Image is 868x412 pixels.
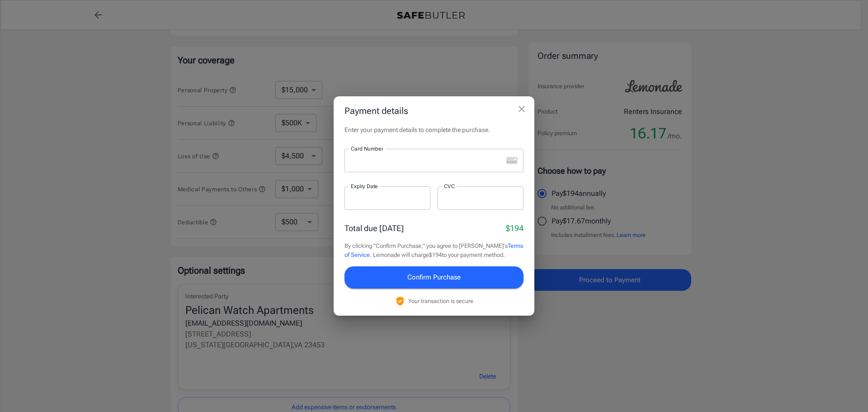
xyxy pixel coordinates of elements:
[334,96,534,125] h2: Payment details
[344,242,524,259] p: By clicking "Confirm Purchase," you agree to [PERSON_NAME]'s . Lemonade will charge $194 to your ...
[407,271,461,283] span: Confirm Purchase
[351,182,378,190] label: Expiry Date
[344,242,523,258] a: Terms of Service
[444,194,517,203] iframe: Secure CVC input frame
[344,222,404,234] p: Total due [DATE]
[408,297,473,305] p: Your transaction is secure
[344,125,524,134] p: Enter your payment details to complete the purchase.
[344,266,524,288] button: Confirm Purchase
[351,194,424,203] iframe: Secure expiration date input frame
[351,156,503,165] iframe: Secure card number input frame
[444,182,455,190] label: CVC
[506,222,524,234] p: $194
[351,145,383,152] label: Card Number
[506,157,517,164] svg: unknown
[513,100,531,118] button: close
